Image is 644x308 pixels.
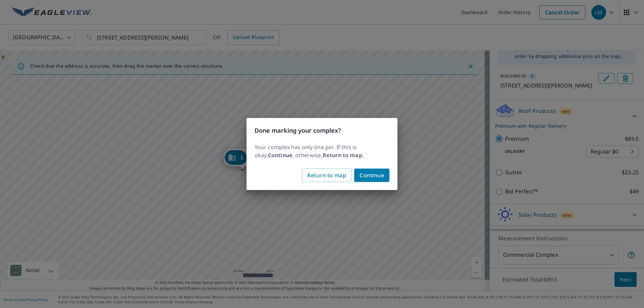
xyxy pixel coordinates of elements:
[354,169,389,182] button: Continue
[323,151,362,159] b: Return to map
[255,126,389,135] h3: Done marking your complex?
[268,151,292,159] b: Continue
[255,143,389,159] p: Your complex has only one pin. If this is okay, , otherwise, .
[307,171,346,180] span: Return to map
[302,169,352,182] button: Return to map
[360,171,384,180] span: Continue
